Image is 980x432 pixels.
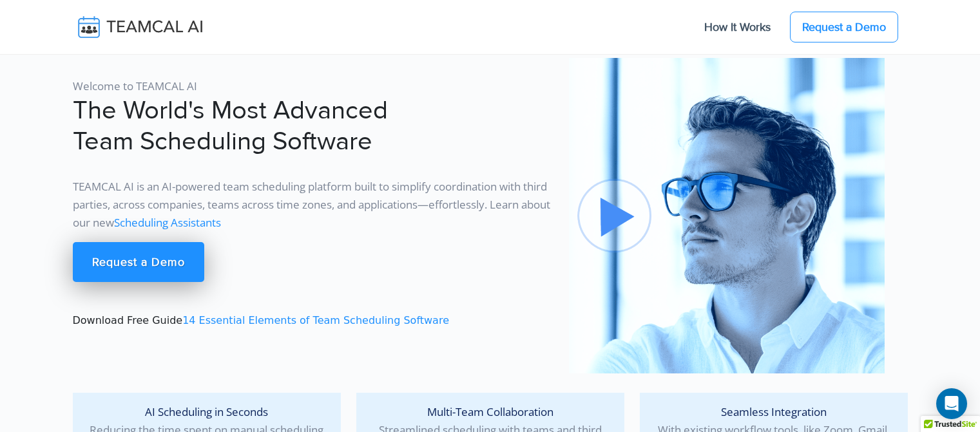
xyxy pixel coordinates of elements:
a: Request a Demo [790,12,898,42]
a: 14 Essential Elements of Team Scheduling Software [182,314,449,326]
div: Open Intercom Messenger [936,388,967,419]
h1: The World's Most Advanced Team Scheduling Software [73,95,553,157]
p: Welcome to TEAMCAL AI [73,77,553,95]
a: Request a Demo [73,242,204,282]
a: Scheduling Assistants [114,215,221,230]
div: Download Free Guide [65,58,561,373]
span: AI Scheduling in Seconds [145,404,268,419]
p: TEAMCAL AI is an AI-powered team scheduling platform built to simplify coordination with third pa... [73,178,553,232]
span: Multi-Team Collaboration [427,404,553,419]
img: pic [569,58,885,373]
a: How It Works [691,14,783,41]
span: Seamless Integration [721,404,827,419]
